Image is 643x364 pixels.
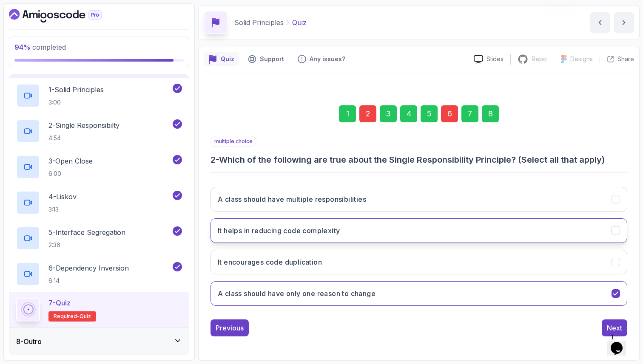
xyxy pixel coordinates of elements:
p: Share [617,55,634,63]
button: 6-Dependency Inversion6:14 [16,262,182,286]
h3: 2 - Which of the following are true about the Single Responsibility Principle? (Select all that a... [211,154,627,166]
button: previous content [590,12,610,33]
p: 2 - Single Responsibilty [48,120,119,130]
button: It helps in reducing code complexity [211,218,627,243]
div: 7 [461,105,478,122]
p: 6:00 [48,169,93,178]
p: Quiz [221,55,234,63]
div: Previous [216,323,244,333]
p: Solid Principles [234,17,284,28]
p: multiple choice [211,136,256,147]
h3: 8 - Outro [16,336,42,347]
p: 4:54 [48,134,119,142]
h3: A class should have only one reason to change [218,288,376,299]
button: Previous [211,319,249,336]
button: Support button [243,52,289,66]
button: 2-Single Responsibilty4:54 [16,119,182,143]
p: 3:13 [48,205,77,214]
p: 6:14 [48,277,129,285]
h3: It helps in reducing code complexity [218,226,340,236]
button: Share [600,55,634,63]
p: Support [260,55,284,63]
p: Designs [570,55,593,63]
p: Slides [487,55,504,63]
span: Required- [54,313,80,320]
iframe: chat widget [607,330,634,356]
p: 5 - Interface Segregation [48,227,125,237]
div: Next [607,323,622,333]
div: 6 [441,105,458,122]
p: 3 - Open Close [48,156,93,166]
span: completed [14,43,66,51]
button: quiz button [204,52,239,66]
div: 8 [482,105,499,122]
p: 7 - Quiz [48,298,71,308]
span: 94 % [14,43,31,51]
button: Next [602,319,627,336]
button: 4-Liskov3:13 [16,191,182,214]
button: 5-Interface Segregation2:36 [16,226,182,250]
p: 2:36 [48,241,125,249]
button: 1-Solid Principles3:00 [16,84,182,107]
p: 3:00 [48,98,104,107]
a: Slides [467,55,510,64]
h3: It encourages code duplication [218,257,322,267]
button: 3-Open Close6:00 [16,155,182,179]
button: 8-Outro [9,328,189,355]
p: Repo [532,55,547,63]
button: next content [614,12,634,33]
p: 4 - Liskov [48,192,77,202]
div: 5 [421,105,438,122]
p: Any issues? [310,55,345,63]
h3: A class should have multiple responsibilities [218,194,366,204]
div: 1 [339,105,356,122]
button: 7-QuizRequired-quiz [16,298,182,322]
div: 3 [380,105,397,122]
p: 6 - Dependency Inversion [48,263,129,273]
button: Feedback button [293,52,350,66]
span: quiz [80,313,91,320]
button: It encourages code duplication [211,250,627,274]
div: 2 [359,105,376,122]
div: 4 [400,105,417,122]
a: Dashboard [9,9,121,23]
button: A class should have only one reason to change [211,281,627,306]
button: A class should have multiple responsibilities [211,187,627,212]
p: Quiz [292,17,307,28]
p: 1 - Solid Principles [48,85,104,95]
